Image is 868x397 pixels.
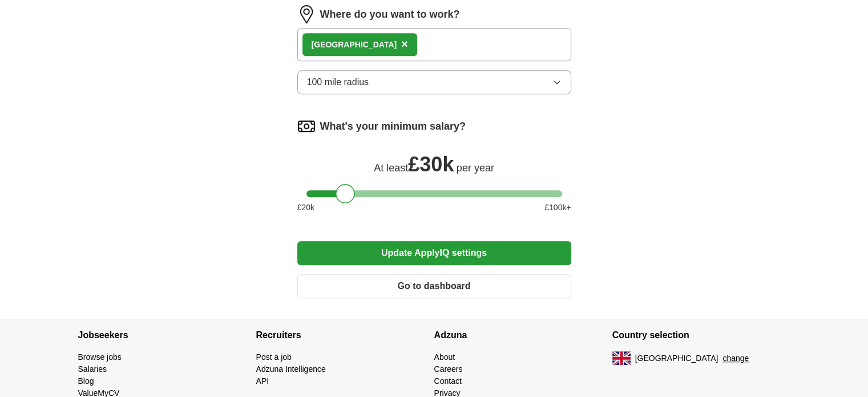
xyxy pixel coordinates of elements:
span: At least [374,162,408,174]
button: × [401,36,408,53]
span: × [401,38,408,50]
a: Browse jobs [78,352,122,362]
span: per year [457,162,494,174]
span: [GEOGRAPHIC_DATA] [635,352,718,364]
a: API [256,376,269,386]
a: Post a job [256,352,292,362]
a: About [434,352,455,362]
button: Update ApplyIQ settings [297,241,571,265]
div: [GEOGRAPHIC_DATA] [312,39,397,51]
button: Go to dashboard [297,274,571,298]
button: 100 mile radius [297,70,571,94]
img: UK flag [612,351,631,365]
label: Where do you want to work? [320,7,460,22]
span: £ 20 k [297,202,314,214]
a: Contact [434,376,462,386]
span: 100 mile radius [307,75,369,89]
a: Careers [434,364,463,374]
span: £ 100 k+ [544,202,571,214]
a: Adzuna Intelligence [256,364,326,374]
span: £ 30k [408,153,454,176]
button: change [722,352,749,364]
a: Blog [78,376,94,386]
img: salary.png [297,117,316,135]
h4: Country selection [612,319,790,351]
label: What's your minimum salary? [320,119,466,134]
img: location.png [297,5,316,23]
a: Salaries [78,364,107,374]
